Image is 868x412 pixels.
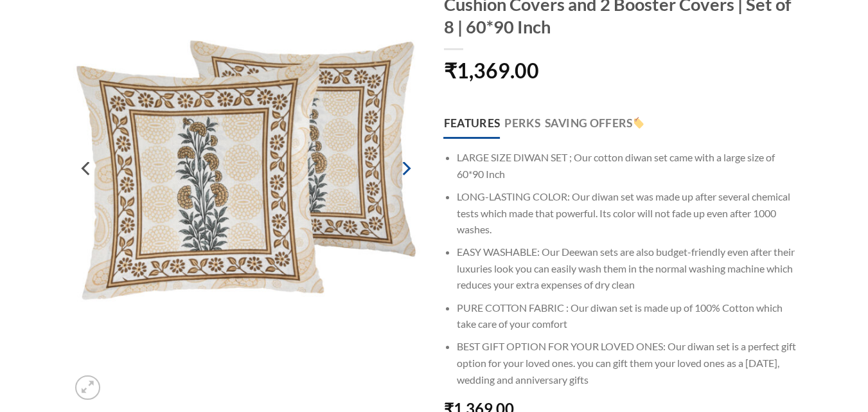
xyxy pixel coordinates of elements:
[633,117,645,129] img: 🏷️
[444,58,539,83] bdi: 1,369.00
[457,246,795,291] span: EASY WASHABLE: Our Deewan sets are also budget-friendly even after their luxuries look you can ea...
[457,340,796,385] span: BEST GIFT OPTION FOR YOUR LOVED ONES: Our diwan set is a perfect gift option for your loved ones....
[444,58,457,83] span: ₹
[545,114,646,132] span: Saving offers
[504,114,540,132] span: Perks
[444,114,500,132] span: Features
[457,190,790,235] span: LONG-LASTING COLOR: Our diwan set was made up after several chemical tests which made that powerf...
[75,375,100,400] a: Zoom
[394,121,417,216] button: Next
[457,301,783,330] span: PURE COTTON FABRIC : Our diwan set is made up of 100% Cotton which take care of your comfort
[75,121,98,216] button: Previous
[457,151,775,180] span: LARGE SIZE DIWAN SET ; Our cotton diwan set came with a large size of 60*90 Inch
